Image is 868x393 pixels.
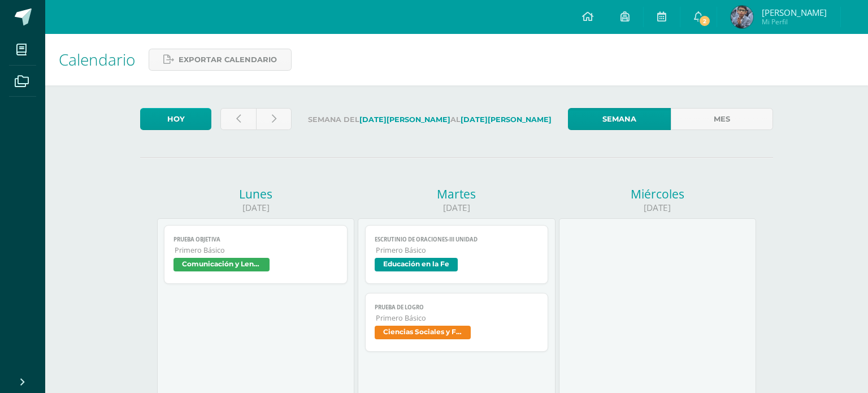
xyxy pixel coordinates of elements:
span: Educación en la Fe [375,258,458,271]
span: Prueba de Logro [375,304,539,311]
strong: [DATE][PERSON_NAME] [461,115,552,124]
span: Comunicación y Lenguaje, Idioma Español [173,258,270,271]
a: Mes [671,108,773,130]
a: PRUEBA OBJETIVAPrimero BásicoComunicación y Lenguaje, Idioma Español [164,225,348,284]
span: [PERSON_NAME] [762,7,827,18]
span: Escrutinio de Oraciones-III Unidad [375,236,539,243]
a: Prueba de LogroPrimero BásicoCiencias Sociales y Formación Ciudadana e Interculturalidad [365,293,549,352]
a: Escrutinio de Oraciones-III UnidadPrimero BásicoEducación en la Fe [365,225,549,284]
div: Martes [358,186,555,202]
div: [DATE] [559,202,756,214]
span: PRUEBA OBJETIVA [173,236,338,243]
span: Primero Básico [376,245,539,255]
div: [DATE] [157,202,354,214]
div: Miércoles [559,186,756,202]
span: Calendario [59,49,135,70]
a: Hoy [140,108,211,130]
img: 34ae280db9e2785e3b101873a78bf9a1.png [731,6,753,28]
a: Exportar calendario [149,49,292,71]
span: Ciencias Sociales y Formación Ciudadana e Interculturalidad [375,326,471,339]
span: 2 [698,15,711,27]
label: Semana del al [301,108,559,131]
a: Semana [568,108,670,130]
span: Primero Básico [175,245,338,255]
span: Exportar calendario [179,49,277,70]
strong: [DATE][PERSON_NAME] [359,115,450,124]
span: Primero Básico [376,313,539,323]
div: [DATE] [358,202,555,214]
span: Mi Perfil [762,17,827,27]
div: Lunes [157,186,354,202]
